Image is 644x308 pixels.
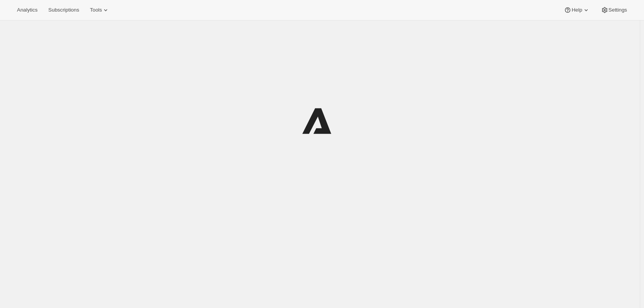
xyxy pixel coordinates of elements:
[85,5,114,15] button: Tools
[559,5,594,15] button: Help
[90,7,102,13] span: Tools
[609,7,627,13] span: Settings
[572,7,582,13] span: Help
[17,7,37,13] span: Analytics
[596,5,632,15] button: Settings
[44,5,84,15] button: Subscriptions
[12,5,42,15] button: Analytics
[48,7,79,13] span: Subscriptions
